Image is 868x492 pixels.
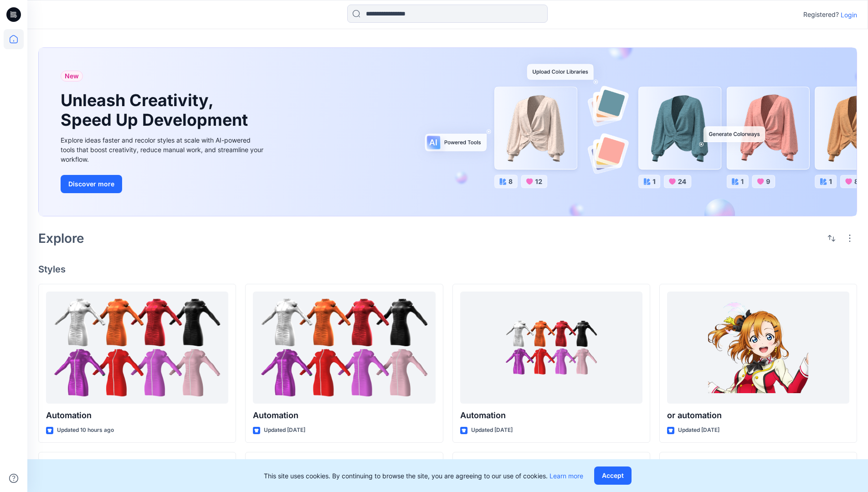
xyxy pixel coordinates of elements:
[253,409,435,422] p: Automation
[667,409,849,422] p: or automation
[61,175,266,193] a: Discover more
[38,264,857,275] h4: Styles
[471,425,513,435] p: Updated [DATE]
[46,409,228,422] p: Automation
[594,466,632,485] button: Accept
[61,175,122,193] button: Discover more
[46,292,228,404] a: Automation
[264,471,583,481] p: This site uses cookies. By continuing to browse the site, you are agreeing to our use of cookies.
[57,425,114,435] p: Updated 10 hours ago
[460,292,642,404] a: Automation
[253,292,435,404] a: Automation
[667,292,849,404] a: or automation
[61,135,266,164] div: Explore ideas faster and recolor styles at scale with AI-powered tools that boost creativity, red...
[460,409,642,422] p: Automation
[550,472,583,480] a: Learn more
[264,425,305,435] p: Updated [DATE]
[65,71,79,82] span: New
[803,9,839,20] p: Registered?
[61,91,252,130] h1: Unleash Creativity, Speed Up Development
[38,231,84,246] h2: Explore
[678,425,719,435] p: Updated [DATE]
[841,10,857,20] p: Login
